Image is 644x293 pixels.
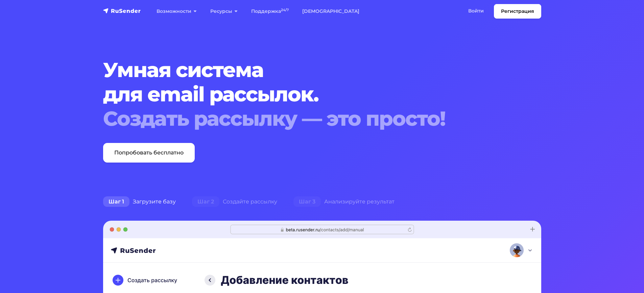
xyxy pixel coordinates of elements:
img: RuSender [103,7,141,14]
div: Загрузите базу [95,195,184,209]
a: Поддержка24/7 [244,4,295,18]
a: Попробовать бесплатно [103,143,195,163]
div: Создайте рассылку [184,195,285,209]
a: [DEMOGRAPHIC_DATA] [295,4,366,18]
span: Шаг 3 [293,196,321,207]
div: Анализируйте результат [285,195,403,209]
div: Создать рассылку — это просто! [103,106,504,131]
a: Ресурсы [204,4,244,18]
span: Шаг 1 [103,196,129,207]
sup: 24/7 [281,8,289,12]
a: Возможности [150,4,204,18]
a: Войти [461,4,491,18]
h1: Умная система для email рассылок. [103,58,504,131]
span: Шаг 2 [192,196,219,207]
a: Регистрация [494,4,541,19]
